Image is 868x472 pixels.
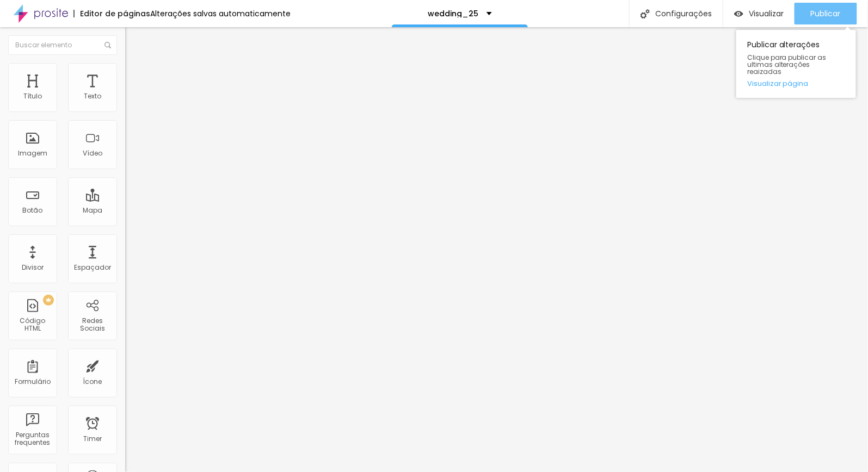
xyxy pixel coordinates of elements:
div: Vídeo [83,150,102,157]
div: Título [23,92,42,100]
a: Visualizar página [747,80,845,87]
div: Divisor [22,264,44,271]
div: Espaçador [74,264,111,271]
button: Publicar [795,3,857,24]
div: Ícone [83,378,102,386]
div: Alterações salvas automaticamente [150,10,291,17]
span: Publicar [811,9,841,18]
div: Perguntas frequentes [11,431,54,447]
div: Formulário [15,378,51,386]
div: Texto [84,92,101,100]
input: Buscar elemento [8,35,117,55]
div: Redes Sociais [71,317,114,333]
div: Código HTML [11,317,54,333]
div: Timer [83,435,102,443]
div: Editor de páginas [73,10,150,17]
div: Botão [23,207,43,214]
div: Imagem [18,150,47,157]
img: view-1.svg [734,9,743,18]
span: Clique para publicar as ultimas alterações reaizadas [747,54,845,76]
img: Icone [641,9,650,18]
div: Publicar alterações [736,30,856,98]
span: Visualizar [749,9,784,18]
img: Icone [104,42,111,48]
button: Visualizar [723,3,795,24]
p: wedding_25 [428,10,478,17]
div: Mapa [83,207,102,214]
iframe: Editor [125,27,868,472]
